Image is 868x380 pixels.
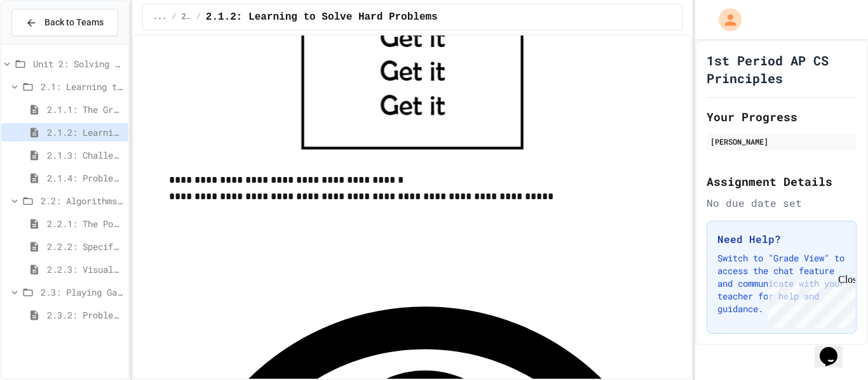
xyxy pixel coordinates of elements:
[815,329,855,367] iframe: chat widget
[717,252,846,315] p: Switch to "Grade View" to access the chat feature and communicate with your teacher for help and ...
[707,173,857,190] h2: Assignment Details
[707,51,857,87] h1: 1st Period AP CS Principles
[47,148,123,162] span: 2.1.3: Challenge Problem - The Bridge
[196,12,201,22] span: /
[47,103,123,116] span: 2.1.1: The Growth Mindset
[5,5,88,81] div: Chat with us now!Close
[11,9,118,36] button: Back to Teams
[710,136,853,147] div: [PERSON_NAME]
[47,263,123,276] span: 2.2.3: Visualizing Logic with Flowcharts
[153,12,167,22] span: ...
[707,108,857,126] h2: Your Progress
[763,274,855,328] iframe: chat widget
[41,285,123,299] span: 2.3: Playing Games
[44,16,104,29] span: Back to Teams
[41,80,123,93] span: 2.1: Learning to Solve Hard Problems
[182,12,191,22] span: 2.1: Learning to Solve Hard Problems
[47,308,123,322] span: 2.3.2: Problem Solving Reflection
[206,10,438,25] span: 2.1.2: Learning to Solve Hard Problems
[47,126,123,139] span: 2.1.2: Learning to Solve Hard Problems
[707,195,857,211] div: No due date set
[705,5,745,34] div: My Account
[47,171,123,185] span: 2.1.4: Problem Solving Practice
[47,217,123,230] span: 2.2.1: The Power of Algorithms
[172,12,176,22] span: /
[717,232,846,247] h3: Need Help?
[41,194,123,207] span: 2.2: Algorithms - from Pseudocode to Flowcharts
[33,57,123,70] span: Unit 2: Solving Problems in Computer Science
[47,240,123,253] span: 2.2.2: Specifying Ideas with Pseudocode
